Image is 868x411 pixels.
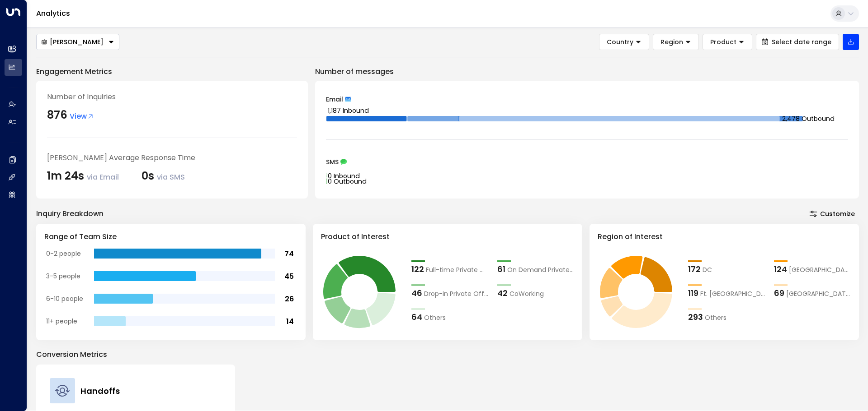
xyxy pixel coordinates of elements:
[598,231,851,242] h3: Region of Interest
[688,263,765,275] div: 172DC
[599,34,649,50] button: Country
[36,8,70,18] a: Analytics
[284,249,294,259] tspan: 74
[411,263,424,275] div: 122
[285,294,294,304] tspan: 26
[411,263,488,275] div: 122Full-time Private Office
[46,249,81,258] tspan: 0-2 people
[328,171,360,180] tspan: 0 Inbound
[46,317,77,326] tspan: 11+ people
[70,111,94,122] span: View
[328,106,369,115] tspan: 1,187 Inbound
[703,34,752,50] button: Product
[424,289,488,299] span: Drop-in Private Office
[700,289,765,299] span: Ft. Lauderdale
[36,208,104,219] div: Inquiry Breakdown
[411,287,488,299] div: 46Drop-in Private Office
[46,272,80,281] tspan: 3-5 people
[142,168,185,184] div: 0s
[688,311,765,323] div: 293Others
[328,177,367,186] tspan: 0 Outbound
[607,38,633,46] span: Country
[36,66,308,77] p: Engagement Metrics
[321,231,574,242] h3: Product of Interest
[497,287,508,299] div: 42
[41,38,104,46] div: [PERSON_NAME]
[411,311,422,323] div: 64
[157,172,185,182] span: via SMS
[47,92,297,102] div: Number of Inquiries
[80,385,120,397] h4: Handoffs
[87,172,119,182] span: via Email
[286,316,294,327] tspan: 14
[411,311,488,323] div: 64Others
[805,208,859,220] button: Customize
[497,263,505,275] div: 61
[509,289,544,299] span: CoWorking
[688,311,703,323] div: 293
[782,114,835,123] tspan: 2,478 Outbound
[688,287,765,299] div: 119Ft. Lauderdale
[688,263,701,275] div: 172
[36,34,119,50] div: Button group with a nested menu
[426,265,488,275] span: Full-time Private Office
[786,289,851,299] span: Chicago
[46,294,83,303] tspan: 6-10 people
[411,287,422,299] div: 46
[497,263,574,275] div: 61On Demand Private Office
[47,107,67,123] div: 876
[326,159,848,165] div: SMS
[774,263,851,275] div: 124Los Angeles
[315,66,859,77] p: Number of messages
[653,34,699,50] button: Region
[507,265,574,275] span: On Demand Private Office
[774,263,787,275] div: 124
[326,96,343,102] span: Email
[756,34,839,50] button: Select date range
[703,265,712,275] span: DC
[660,38,683,46] span: Region
[424,313,446,323] span: Others
[774,287,784,299] div: 69
[774,287,851,299] div: 69Chicago
[772,38,831,46] span: Select date range
[44,231,297,242] h3: Range of Team Size
[36,34,119,50] button: [PERSON_NAME]
[710,38,736,46] span: Product
[705,313,726,323] span: Others
[688,287,698,299] div: 119
[284,271,294,282] tspan: 45
[47,168,119,184] div: 1m 24s
[497,287,574,299] div: 42CoWorking
[789,265,851,275] span: Los Angeles
[47,152,297,163] div: [PERSON_NAME] Average Response Time
[36,349,859,360] p: Conversion Metrics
